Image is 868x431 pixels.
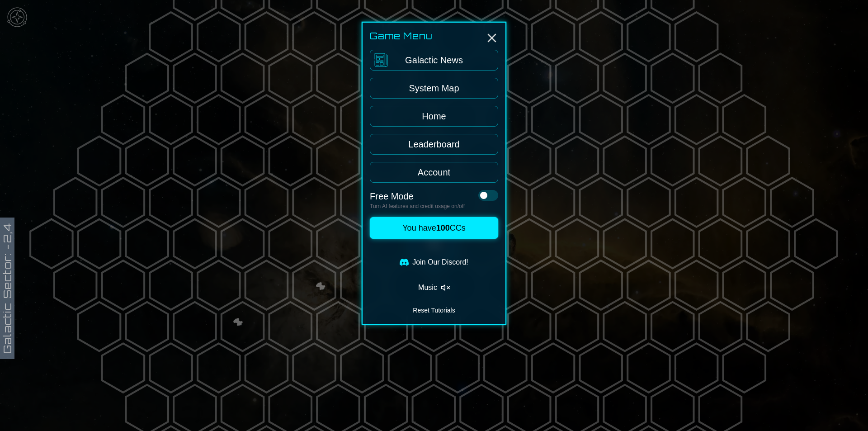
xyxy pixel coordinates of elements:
[485,31,499,45] button: Close
[370,78,498,99] a: System Map
[370,106,498,127] a: Home
[370,217,498,239] button: You have100CCs
[370,50,498,71] a: Galactic News
[400,258,409,267] img: Discord
[370,134,498,155] a: Leaderboard
[370,279,498,297] button: Enable music
[370,162,498,183] a: Account
[372,50,390,68] img: News
[370,203,465,210] p: Turn AI features and credit usage on/off
[436,223,450,232] span: 100
[370,30,498,43] h2: Game Menu
[370,253,498,271] a: Join Our Discord!
[370,304,498,317] button: Reset Tutorials
[370,190,465,203] p: Free Mode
